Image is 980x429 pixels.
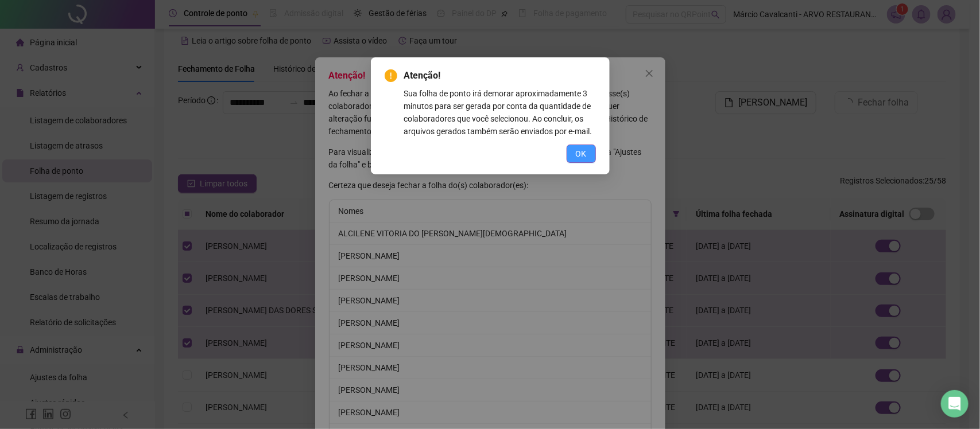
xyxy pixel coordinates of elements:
[404,69,596,83] span: Atenção!
[567,145,596,163] button: OK
[385,69,397,82] span: exclamation-circle
[941,390,969,418] div: Open Intercom Messenger
[576,147,587,160] span: OK
[404,87,596,138] div: Sua folha de ponto irá demorar aproximadamente 3 minutos para ser gerada por conta da quantidade ...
